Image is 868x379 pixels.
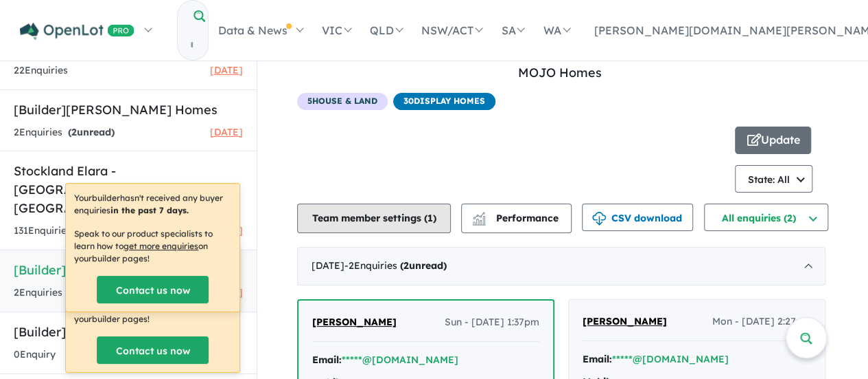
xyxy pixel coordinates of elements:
[472,216,486,225] img: bar-chart.svg
[704,204,828,231] button: All enquiries (2)
[297,93,388,110] span: 5 House & Land
[14,100,243,119] h5: [Builder] [PERSON_NAME] Homes
[312,6,360,54] a: VIC
[583,315,667,327] span: [PERSON_NAME]
[583,353,612,365] strong: Email:
[14,347,56,363] div: 0 Enquir y
[110,205,189,215] b: in the past 7 days.
[403,259,409,272] span: 2
[14,223,200,239] div: 131 Enquir ies
[473,212,485,219] img: line-chart.svg
[312,316,397,328] span: [PERSON_NAME]
[71,126,77,138] span: 2
[412,6,491,54] a: NSW/ACT
[297,247,825,285] div: [DATE]
[427,212,433,224] span: 1
[20,23,134,40] img: Openlot PRO Logo White
[312,314,397,331] a: [PERSON_NAME]
[14,124,115,141] div: 2 Enquir ies
[582,204,693,231] button: CSV download
[97,276,209,303] a: Contact us now
[445,314,539,331] span: Sun - [DATE] 1:37pm
[297,204,451,233] button: Team member settings (1)
[14,162,243,217] h5: Stockland Elara - [GEOGRAPHIC_DATA] , [GEOGRAPHIC_DATA]
[210,126,243,138] span: [DATE]
[344,259,447,272] span: - 2 Enquir ies
[124,241,198,251] u: get more enquiries
[735,127,811,154] button: Update
[210,64,243,76] span: [DATE]
[474,212,559,224] span: Performance
[14,285,115,301] div: 2 Enquir ies
[393,93,495,110] span: 30 Display Homes
[74,192,231,217] p: Your builder hasn't received any buyer enquiries
[583,314,667,330] a: [PERSON_NAME]
[360,6,412,54] a: QLD
[533,6,578,54] a: WA
[14,323,243,341] h5: [Builder] [PERSON_NAME] Homes
[178,30,205,60] input: Try estate name, suburb, builder or developer
[14,63,68,79] div: 22 Enquir ies
[209,6,312,54] a: Data & News
[68,126,115,138] strong: ( unread)
[518,65,602,80] a: MOJO Homes
[400,259,447,272] strong: ( unread)
[74,228,231,265] p: Speak to our product specialists to learn how to on your builder pages !
[491,6,533,54] a: SA
[14,261,243,279] h5: [Builder] MOJO Homes
[461,204,572,233] button: Performance
[712,314,811,330] span: Mon - [DATE] 2:27pm
[592,212,606,226] img: download icon
[312,354,342,366] strong: Email:
[735,165,812,193] button: State: All
[97,336,209,364] a: Contact us now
